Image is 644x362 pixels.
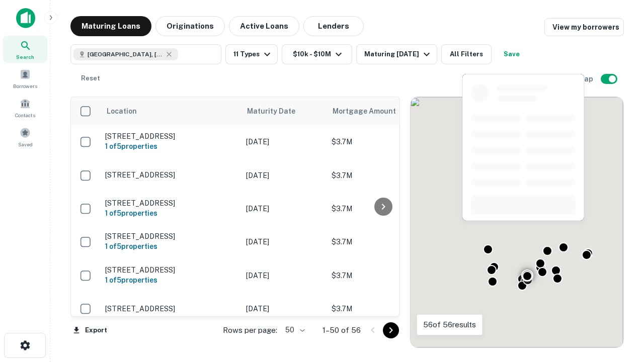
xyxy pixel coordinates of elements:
[303,16,364,36] button: Lenders
[3,65,47,92] a: Borrowers
[105,275,236,286] h6: 1 of 5 properties
[105,199,236,208] p: [STREET_ADDRESS]
[225,44,278,64] button: 11 Types
[364,48,433,60] div: Maturing [DATE]
[105,132,236,141] p: [STREET_ADDRESS]
[229,16,299,36] button: Active Loans
[246,203,321,214] p: [DATE]
[332,136,432,147] p: $3.7M
[356,44,437,64] button: Maturing [DATE]
[100,97,241,125] th: Location
[246,170,321,181] p: [DATE]
[13,82,37,90] span: Borrowers
[281,323,306,337] div: 50
[323,324,361,336] p: 1–50 of 56
[333,105,409,117] span: Mortgage Amount
[3,36,47,63] a: Search
[332,270,432,281] p: $3.7M
[246,303,321,314] p: [DATE]
[105,141,236,152] h6: 1 of 5 properties
[105,232,236,241] p: [STREET_ADDRESS]
[106,105,137,117] span: Location
[88,50,163,59] span: [GEOGRAPHIC_DATA], [GEOGRAPHIC_DATA]
[105,241,236,252] h6: 1 of 5 properties
[246,236,321,247] p: [DATE]
[246,270,321,281] p: [DATE]
[70,16,151,36] button: Maturing Loans
[105,265,236,275] p: [STREET_ADDRESS]
[3,123,47,150] a: Saved
[594,249,644,298] iframe: Chat Widget
[423,319,476,331] p: 56 of 56 results
[383,322,399,338] button: Go to next page
[411,97,623,347] div: 0 0
[496,44,528,64] button: Save your search to get updates of matches that match your search criteria.
[223,324,277,336] p: Rows per page:
[332,236,432,247] p: $3.7M
[332,170,432,181] p: $3.7M
[3,94,47,121] a: Contacts
[105,208,236,219] h6: 1 of 5 properties
[246,136,321,147] p: [DATE]
[15,111,35,119] span: Contacts
[105,170,236,179] p: [STREET_ADDRESS]
[282,44,352,64] button: $10k - $10M
[16,53,34,61] span: Search
[441,44,492,64] button: All Filters
[544,18,624,36] a: View my borrowers
[16,8,35,28] img: capitalize-icon.png
[74,68,107,88] button: Reset
[327,97,437,125] th: Mortgage Amount
[247,105,308,117] span: Maturity Date
[105,304,236,313] p: [STREET_ADDRESS]
[332,303,432,314] p: $3.7M
[18,140,33,148] span: Saved
[332,203,432,214] p: $3.7M
[241,97,327,125] th: Maturity Date
[155,16,225,36] button: Originations
[70,323,110,338] button: Export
